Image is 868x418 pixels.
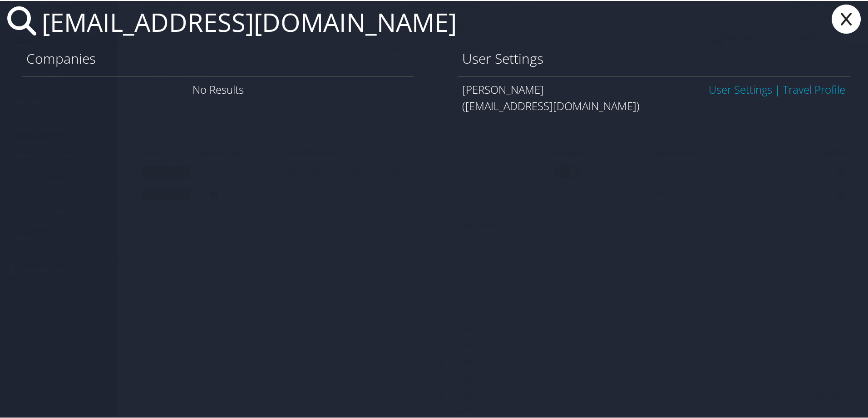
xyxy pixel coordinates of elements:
h1: User Settings [462,48,845,67]
div: ([EMAIL_ADDRESS][DOMAIN_NAME]) [462,97,845,113]
span: | [772,81,783,96]
span: [PERSON_NAME] [462,81,544,96]
div: No Results [22,76,414,101]
h1: Companies [26,48,409,67]
a: View OBT Profile [783,81,845,96]
a: User Settings [709,81,772,96]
